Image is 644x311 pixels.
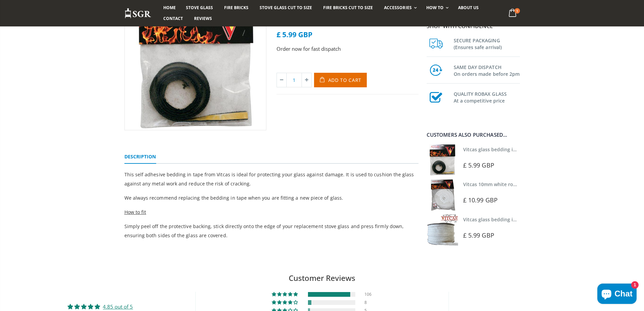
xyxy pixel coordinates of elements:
[463,196,498,204] span: £ 10.99 GBP
[463,181,596,187] a: Vitcas 10mm white rope kit - includes rope seal and glue!
[124,193,419,202] p: We always recommend replacing the bedding in tape when you are fitting a new piece of glass.
[186,5,213,10] span: Stove Glass
[427,132,520,137] div: Customers also purchased...
[515,8,520,14] span: 1
[277,45,419,53] p: Order now for fast dispatch
[458,5,479,10] span: About us
[124,222,419,240] p: Simply peel off the protective backing, stick directly onto the edge of your replacement stove gl...
[463,146,589,153] a: Vitcas glass bedding in tape - 2mm x 10mm x 2 meters
[454,89,520,104] h3: QUALITY ROBAX GLASS At a competitive price
[277,30,312,39] span: £ 5.99 GBP
[463,231,494,239] span: £ 5.99 GBP
[427,214,458,246] img: Vitcas stove glass bedding in tape
[426,5,444,10] span: How To
[506,7,520,20] a: 1
[124,209,146,215] span: How to fit
[454,63,520,77] h3: SAME DAY DISPATCH On orders made before 2pm
[124,150,156,164] a: Description
[224,5,248,10] span: Fire Bricks
[158,13,188,24] a: Contact
[379,2,420,13] a: Accessories
[421,2,452,13] a: How To
[384,5,411,10] span: Accessories
[260,5,312,10] span: Stove Glass Cut To Size
[595,284,639,306] inbox-online-store-chat: Shopify online store chat
[364,292,373,297] div: 106
[314,73,367,87] button: Add to Cart
[463,216,607,223] a: Vitcas glass bedding in tape - 2mm x 15mm x 2 meters (White)
[328,77,362,83] span: Add to Cart
[272,300,299,305] div: 7% (8) reviews with 4 star rating
[219,2,254,13] a: Fire Bricks
[427,179,458,210] img: Vitcas white rope, glue and gloves kit 10mm
[454,36,520,51] h3: SECURE PACKAGING (Ensures safe arrival)
[255,2,317,13] a: Stove Glass Cut To Size
[194,16,212,21] span: Reviews
[5,273,639,284] h2: Customer Reviews
[68,303,133,310] div: Average rating is 4.85 stars
[364,300,373,305] div: 8
[181,2,218,13] a: Stove Glass
[463,161,494,169] span: £ 5.99 GBP
[272,292,299,297] div: 89% (106) reviews with 5 star rating
[453,2,484,13] a: About us
[158,2,181,13] a: Home
[189,13,217,24] a: Reviews
[163,5,176,10] span: Home
[124,170,419,188] p: This self adhesive bedding in tape from Vitcas is ideal for protecting your glass against damage....
[427,144,458,176] img: Vitcas stove glass bedding in tape
[124,8,151,19] img: Stove Glass Replacement
[103,303,133,310] a: 4.85 out of 5
[323,5,373,10] span: Fire Bricks Cut To Size
[318,2,378,13] a: Fire Bricks Cut To Size
[163,16,183,21] span: Contact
